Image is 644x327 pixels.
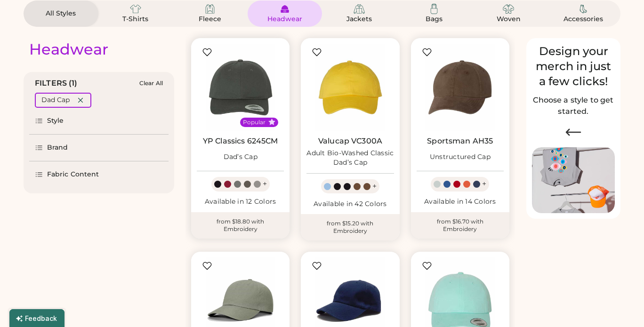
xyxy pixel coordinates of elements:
div: from $18.80 with Embroidery [191,212,290,239]
div: Bags [413,15,455,24]
div: Design your merch in just a few clicks! [532,44,615,89]
div: All Styles [40,9,82,18]
div: Clear All [139,80,163,87]
img: T-Shirts Icon [130,3,141,15]
div: Fleece [189,15,231,24]
button: Popular Style [268,119,275,126]
img: YP Classics 6245CM Dad’s Cap [197,44,284,131]
div: + [263,179,267,189]
a: Sportsman AH35 [427,136,493,146]
img: Sportsman AH35 Unstructured Cap [417,44,504,131]
div: Adult Bio-Washed Classic Dad’s Cap [306,149,394,167]
img: Valucap VC300A Adult Bio-Washed Classic Dad’s Cap [306,44,394,131]
div: FILTERS (1) [35,78,78,89]
div: Headwear [264,15,306,24]
div: Woven [487,15,530,24]
img: Headwear Icon [279,3,290,15]
div: Fabric Content [47,170,99,179]
div: Available in 14 Colors [417,197,504,207]
div: from $16.70 with Embroidery [411,212,509,239]
div: Dad’s Cap [224,152,258,162]
img: Bags Icon [428,3,440,15]
img: Woven Icon [503,3,514,15]
div: Brand [47,143,68,152]
div: Popular [243,119,266,126]
div: T-Shirts [114,15,157,24]
div: + [482,179,486,189]
div: Dad Cap [41,96,70,105]
div: Jackets [338,15,380,24]
div: from $15.20 with Embroidery [301,214,399,240]
a: YP Classics 6245CM [203,136,278,146]
div: Style [47,116,64,126]
div: Available in 12 Colors [197,197,284,207]
img: Accessories Icon [578,3,589,15]
img: Image of Lisa Congdon Eye Print on T-Shirt and Hat [532,147,615,214]
div: Available in 42 Colors [306,199,394,209]
iframe: Front Chat [599,285,640,325]
img: Fleece Icon [204,3,216,15]
div: Headwear [29,40,108,59]
div: + [372,181,377,191]
img: Jackets Icon [354,3,365,15]
div: Accessories [562,15,604,24]
h2: Choose a style to get started. [532,95,615,117]
div: Unstructured Cap [430,152,491,162]
a: Valucap VC300A [318,136,382,146]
